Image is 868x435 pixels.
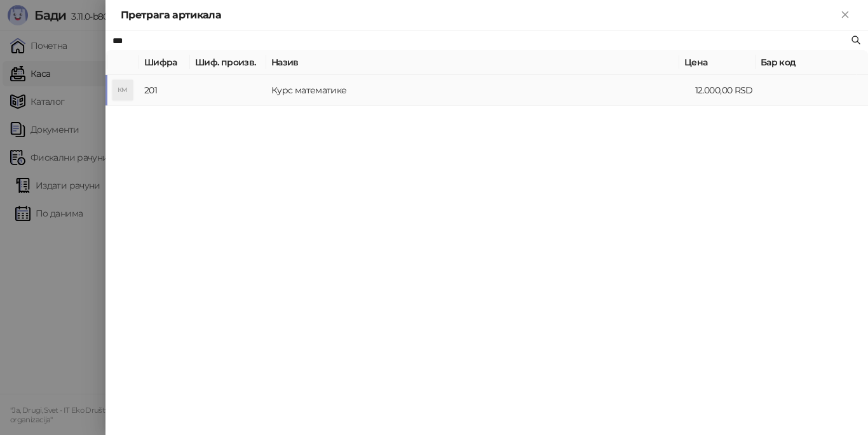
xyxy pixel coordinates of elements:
[266,50,679,75] th: Назив
[112,80,133,100] div: КМ
[190,50,266,75] th: Шиф. произв.
[139,75,190,106] td: 201
[837,8,853,23] button: Close
[679,50,756,75] th: Цена
[121,8,837,23] div: Претрага артикала
[266,75,690,106] td: Курс математике
[756,50,857,75] th: Бар код
[139,50,190,75] th: Шифра
[690,75,766,106] td: 12.000,00 RSD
